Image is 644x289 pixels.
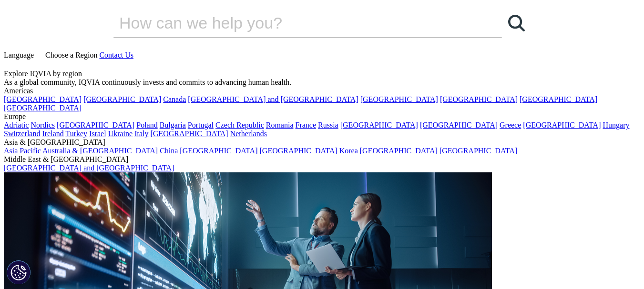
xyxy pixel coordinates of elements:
[4,147,41,155] a: Asia Pacific
[83,95,161,103] a: [GEOGRAPHIC_DATA]
[340,121,418,129] a: [GEOGRAPHIC_DATA]
[188,121,214,129] a: Portugal
[523,121,601,129] a: [GEOGRAPHIC_DATA]
[4,51,34,59] span: Language
[4,130,40,138] a: Switzerland
[89,130,106,138] a: Israel
[318,121,338,129] a: Russia
[4,70,640,78] div: Explore IQVIA by region
[113,9,475,37] input: Search
[502,9,531,37] a: Search
[4,87,640,95] div: Americas
[215,121,264,129] a: Czech Republic
[339,147,358,155] a: Korea
[31,121,55,129] a: Nordics
[360,95,438,103] a: [GEOGRAPHIC_DATA]
[440,147,517,155] a: [GEOGRAPHIC_DATA]
[420,121,498,129] a: [GEOGRAPHIC_DATA]
[4,155,640,164] div: Middle East & [GEOGRAPHIC_DATA]
[4,121,29,129] a: Adriatic
[230,130,267,138] a: Netherlands
[4,164,174,172] a: [GEOGRAPHIC_DATA] and [GEOGRAPHIC_DATA]
[508,15,525,31] svg: Search
[160,147,178,155] a: China
[296,121,317,129] a: France
[99,51,133,59] a: Contact Us
[134,130,148,138] a: Italy
[500,121,521,129] a: Greece
[160,121,186,129] a: Bulgaria
[266,121,294,129] a: Romania
[180,147,257,155] a: [GEOGRAPHIC_DATA]
[4,138,640,147] div: Asia & [GEOGRAPHIC_DATA]
[65,130,87,138] a: Turkey
[603,121,629,129] a: Hungary
[7,260,31,284] button: Cookies Settings
[150,130,228,138] a: [GEOGRAPHIC_DATA]
[163,95,186,103] a: Canada
[108,130,133,138] a: Ukraine
[45,51,97,59] span: Choose a Region
[57,121,134,129] a: [GEOGRAPHIC_DATA]
[260,147,337,155] a: [GEOGRAPHIC_DATA]
[42,147,158,155] a: Australia & [GEOGRAPHIC_DATA]
[440,95,518,103] a: [GEOGRAPHIC_DATA]
[360,147,438,155] a: [GEOGRAPHIC_DATA]
[188,95,358,103] a: [GEOGRAPHIC_DATA] and [GEOGRAPHIC_DATA]
[4,78,640,87] div: As a global community, IQVIA continuously invests and commits to advancing human health.
[4,104,82,112] a: [GEOGRAPHIC_DATA]
[42,130,63,138] a: Ireland
[4,95,82,103] a: [GEOGRAPHIC_DATA]
[4,112,640,121] div: Europe
[520,95,597,103] a: [GEOGRAPHIC_DATA]
[136,121,157,129] a: Poland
